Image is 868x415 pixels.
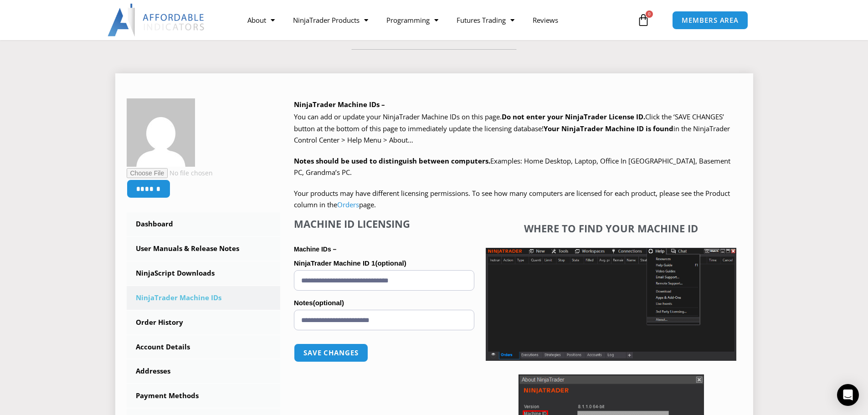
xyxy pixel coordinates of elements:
a: NinjaTrader Machine IDs [127,286,281,310]
strong: Your NinjaTrader Machine ID is found [544,124,673,133]
a: Order History [127,311,281,334]
span: You can add or update your NinjaTrader Machine IDs on this page. [294,112,502,121]
a: Account Details [127,335,281,359]
span: (optional) [313,299,344,307]
span: Your products may have different licensing permissions. To see how many computers are licensed fo... [294,189,730,210]
a: 0 [623,7,663,33]
a: Dashboard [127,212,281,236]
h4: Machine ID Licensing [294,218,474,230]
button: Save changes [294,343,368,362]
img: LogoAI | Affordable Indicators – NinjaTrader [108,4,205,36]
span: MEMBERS AREA [682,17,739,24]
a: Reviews [524,10,567,31]
strong: Notes should be used to distinguish between computers. [294,156,490,165]
img: 91649f2034914da3fbf8551f7fe46e527e11cea2cc11306c0c32d12fcf60ef01 [127,98,195,167]
a: Futures Trading [447,10,524,31]
b: Do not enter your NinjaTrader License ID. [502,112,645,121]
a: Payment Methods [127,384,281,408]
div: Open Intercom Messenger [837,384,859,406]
h4: Where to find your Machine ID [486,222,736,234]
span: (optional) [375,259,406,267]
span: 0 [646,10,653,18]
b: NinjaTrader Machine IDs – [294,100,385,109]
a: NinjaScript Downloads [127,261,281,285]
a: About [238,10,284,31]
label: NinjaTrader Machine ID 1 [294,256,474,270]
span: Examples: Home Desktop, Laptop, Office In [GEOGRAPHIC_DATA], Basement PC, Grandma’s PC. [294,156,730,177]
span: Click the ‘SAVE CHANGES’ button at the bottom of this page to immediately update the licensing da... [294,112,730,144]
a: Addresses [127,359,281,383]
a: Orders [337,200,359,209]
label: Notes [294,296,474,310]
a: User Manuals & Release Notes [127,237,281,261]
img: Screenshot 2025-01-17 1155544 | Affordable Indicators – NinjaTrader [486,248,736,361]
strong: Machine IDs – [294,246,336,253]
nav: Menu [238,10,635,31]
a: MEMBERS AREA [672,11,748,30]
a: NinjaTrader Products [284,10,377,31]
a: Programming [377,10,447,31]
